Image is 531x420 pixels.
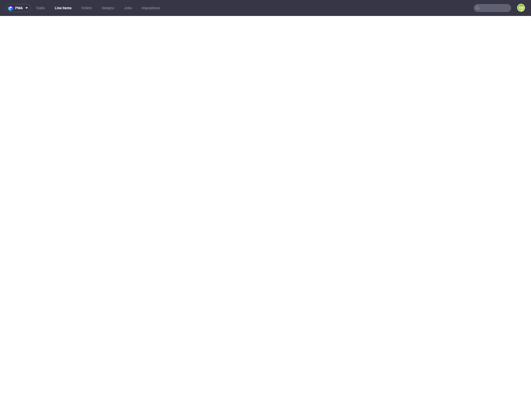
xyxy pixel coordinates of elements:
a: Tasks [33,4,48,12]
a: Designs [99,4,117,12]
a: Impositions [139,4,163,12]
img: logo [8,5,15,11]
a: Orders [78,4,95,12]
button: pma [6,4,31,12]
a: Jobs [121,4,135,12]
a: Line Items [52,4,74,12]
figcaption: KM [518,4,525,11]
span: pma [15,6,23,10]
